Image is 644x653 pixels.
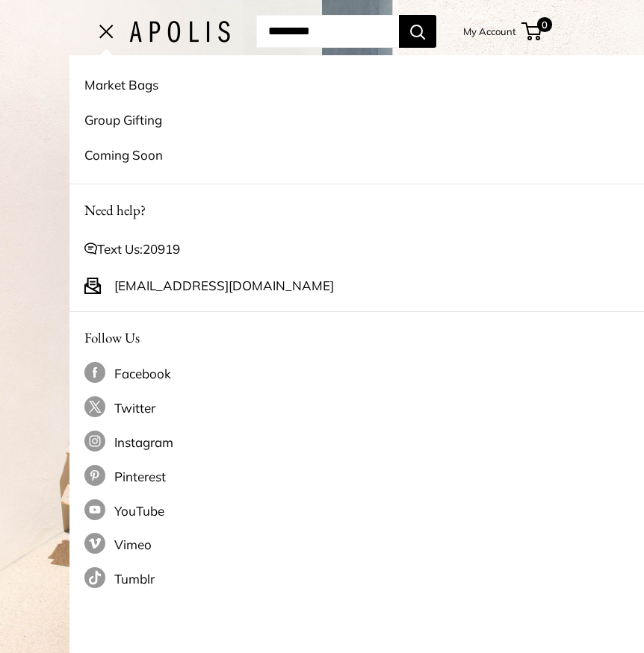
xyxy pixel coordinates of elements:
[523,22,542,40] a: 0
[114,274,334,298] a: [EMAIL_ADDRESS][DOMAIN_NAME]
[99,25,114,37] button: Open menu
[97,237,180,261] span: Text Us:
[537,17,552,32] span: 0
[143,241,180,257] a: 20919
[463,22,516,40] a: My Account
[129,21,230,43] img: Apolis
[399,15,436,48] button: Search
[256,15,399,48] input: Search...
